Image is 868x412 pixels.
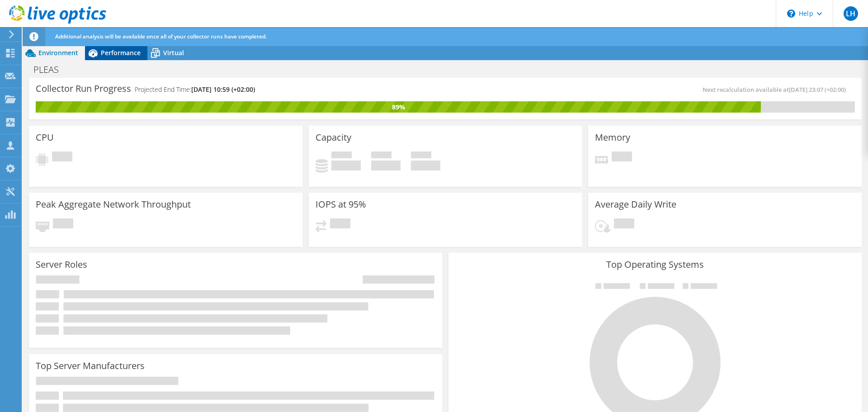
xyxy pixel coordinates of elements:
h4: Projected End Time: [135,85,255,95]
h4: 0 GiB [411,161,440,170]
span: Pending [52,152,72,164]
span: Environment [38,48,78,57]
h3: Memory [595,133,630,142]
h4: 0 GiB [331,161,361,170]
span: [DATE] 10:59 (+02:00) [191,85,255,94]
h3: Average Daily Write [595,199,676,209]
span: Pending [614,218,634,231]
span: Free [371,152,392,161]
span: Performance [101,48,141,57]
h3: CPU [36,133,54,142]
h3: Peak Aggregate Network Throughput [36,199,191,209]
h3: Server Roles [36,260,87,270]
span: Next recalculation available at [703,85,850,94]
span: Additional analysis will be available once all of your collector runs have completed. [55,33,267,40]
span: Pending [330,218,350,231]
span: [DATE] 23:07 (+02:00) [789,85,846,94]
svg: \n [787,9,795,18]
div: 89% [36,102,761,112]
span: Used [331,152,352,161]
span: Pending [612,152,632,164]
span: Total [411,152,431,161]
span: Pending [53,218,73,231]
h1: PLEAS [29,65,73,75]
h3: IOPS at 95% [316,199,366,209]
h3: Capacity [316,133,351,142]
span: LH [844,6,858,21]
h3: Top Server Manufacturers [36,361,145,371]
h4: 0 GiB [371,161,401,170]
span: Virtual [163,48,184,57]
h3: Top Operating Systems [455,260,855,270]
